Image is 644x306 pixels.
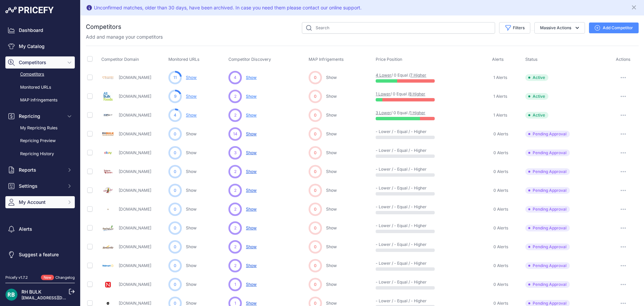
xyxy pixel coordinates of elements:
[5,24,75,267] nav: Sidebar
[376,167,419,172] p: - Lower / - Equal / - Higher
[492,57,504,62] span: Alerts
[534,22,585,34] button: Massive Actions
[410,110,425,115] a: 1 Higher
[5,275,28,280] div: Pricefy v1.7.2
[119,225,151,230] a: [DOMAIN_NAME]
[376,223,419,228] p: - Lower / - Equal / - Higher
[186,75,197,80] a: Show
[119,94,151,99] a: [DOMAIN_NAME]
[376,110,391,115] a: 3 Lower
[616,57,631,62] span: Actions
[376,204,419,210] p: - Lower / - Equal / - Higher
[119,263,151,268] a: [DOMAIN_NAME]
[314,150,317,156] span: 0
[21,295,92,300] a: [EMAIL_ADDRESS][DOMAIN_NAME]
[314,93,317,99] span: 0
[246,169,257,174] span: Show
[326,113,337,118] a: Show
[376,129,419,134] p: - Lower / - Equal / - Higher
[525,262,570,269] span: Pending Approval
[493,301,508,306] span: 0 Alerts
[233,131,237,137] span: 14
[326,75,337,80] a: Show
[186,301,197,306] a: Show
[246,301,257,306] span: Show
[493,169,508,174] span: 0 Alerts
[186,169,197,174] a: Show
[186,225,197,230] a: Show
[119,113,151,118] a: [DOMAIN_NAME]
[492,74,507,81] a: 1 Alerts
[5,94,75,106] a: MAP infringements
[326,225,337,230] a: Show
[493,75,507,80] span: 1 Alerts
[119,244,151,249] a: [DOMAIN_NAME]
[525,281,570,288] span: Pending Approval
[493,150,508,156] span: 0 Alerts
[174,112,176,118] span: 4
[493,225,508,231] span: 0 Alerts
[173,75,177,81] span: 11
[631,3,639,11] button: Close
[246,282,257,287] span: Show
[376,57,402,62] span: Price Position
[525,74,548,81] span: Active
[410,73,426,78] a: 7 Higher
[21,289,42,295] a: RH BULK
[326,131,337,136] a: Show
[19,183,63,189] span: Settings
[525,244,570,250] span: Pending Approval
[186,244,197,249] a: Show
[186,207,197,212] a: Show
[326,188,337,193] a: Show
[234,281,236,288] span: 1
[492,93,507,100] a: 1 Alerts
[326,169,337,174] a: Show
[246,207,257,212] span: Show
[234,263,236,269] span: 2
[5,223,75,235] a: Alerts
[5,69,75,80] a: Competitors
[228,57,271,62] span: Competitor Discovery
[314,187,317,193] span: 0
[314,244,317,250] span: 0
[19,199,63,206] span: My Account
[234,169,236,175] span: 2
[119,301,151,306] a: [DOMAIN_NAME]
[376,110,419,116] p: / 0 Equal /
[525,93,548,100] span: Active
[234,93,236,99] span: 2
[246,131,257,136] span: Show
[19,113,63,120] span: Repricing
[246,75,257,80] span: Show
[409,91,425,96] a: 8 Higher
[174,169,176,175] span: 0
[492,112,507,119] a: 1 Alerts
[234,244,236,250] span: 2
[376,242,419,247] p: - Lower / - Equal / - Higher
[493,263,508,268] span: 0 Alerts
[5,82,75,93] a: Monitored URLs
[525,131,570,137] span: Pending Approval
[234,206,236,212] span: 2
[5,122,75,134] a: My Repricing Rules
[186,150,197,155] a: Show
[174,281,176,288] span: 0
[493,131,508,137] span: 0 Alerts
[234,225,236,231] span: 2
[376,279,419,285] p: - Lower / - Equal / - Higher
[5,196,75,208] button: My Account
[499,22,530,34] button: Filters
[326,244,337,249] a: Show
[234,75,236,81] span: 4
[376,148,419,153] p: - Lower / - Equal / - Higher
[86,22,121,32] h2: Competitors
[174,263,176,269] span: 0
[525,168,570,175] span: Pending Approval
[186,131,197,136] a: Show
[493,244,508,250] span: 0 Alerts
[525,206,570,213] span: Pending Approval
[174,93,176,99] span: 9
[326,301,337,306] a: Show
[86,34,163,40] p: Add and manage your competitors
